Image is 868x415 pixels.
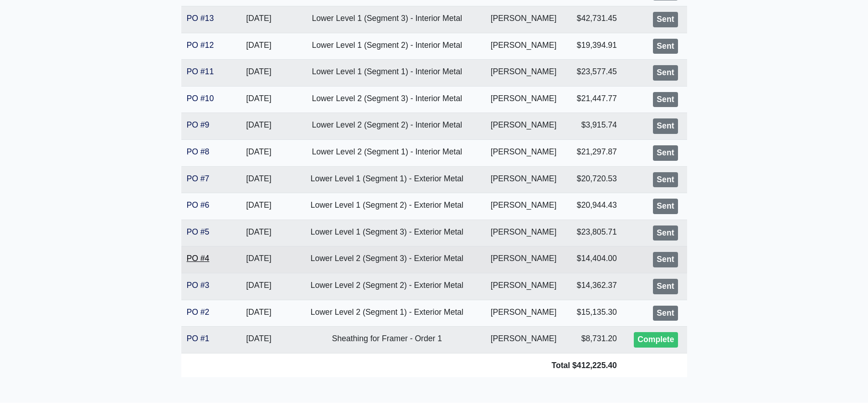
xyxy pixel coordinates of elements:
[293,6,481,33] td: Lower Level 1 (Segment 3) - Interior Metal
[187,254,210,263] a: PO #4
[653,39,678,54] div: Sent
[187,227,210,236] a: PO #5
[225,273,293,300] td: [DATE]
[225,166,293,193] td: [DATE]
[293,193,481,220] td: Lower Level 1 (Segment 2) - Exterior Metal
[293,33,481,60] td: Lower Level 1 (Segment 2) - Interior Metal
[566,60,622,87] td: $23,577.45
[187,120,210,129] a: PO #9
[566,246,622,273] td: $14,404.00
[481,33,566,60] td: [PERSON_NAME]
[187,41,214,50] a: PO #12
[293,246,481,273] td: Lower Level 2 (Segment 3) - Exterior Metal
[293,60,481,87] td: Lower Level 1 (Segment 1) - Interior Metal
[293,86,481,113] td: Lower Level 2 (Segment 3) - Interior Metal
[225,60,293,87] td: [DATE]
[481,86,566,113] td: [PERSON_NAME]
[481,113,566,140] td: [PERSON_NAME]
[293,273,481,300] td: Lower Level 2 (Segment 2) - Exterior Metal
[225,220,293,246] td: [DATE]
[225,33,293,60] td: [DATE]
[293,140,481,167] td: Lower Level 2 (Segment 1) - Interior Metal
[653,199,678,214] div: Sent
[181,353,622,377] td: Total $412,225.40
[225,140,293,167] td: [DATE]
[566,193,622,220] td: $20,944.43
[187,14,214,23] a: PO #13
[481,273,566,300] td: [PERSON_NAME]
[187,174,210,183] a: PO #7
[187,147,210,156] a: PO #8
[481,327,566,354] td: [PERSON_NAME]
[481,166,566,193] td: [PERSON_NAME]
[481,140,566,167] td: [PERSON_NAME]
[566,33,622,60] td: $19,394.91
[225,6,293,33] td: [DATE]
[293,166,481,193] td: Lower Level 1 (Segment 1) - Exterior Metal
[481,6,566,33] td: [PERSON_NAME]
[566,113,622,140] td: $3,915.74
[225,327,293,354] td: [DATE]
[653,306,678,321] div: Sent
[293,327,481,354] td: Sheathing for Framer - Order 1
[566,300,622,327] td: $15,135.30
[187,281,210,290] a: PO #3
[481,220,566,246] td: [PERSON_NAME]
[225,193,293,220] td: [DATE]
[481,193,566,220] td: [PERSON_NAME]
[225,300,293,327] td: [DATE]
[566,220,622,246] td: $23,805.71
[293,113,481,140] td: Lower Level 2 (Segment 2) - Interior Metal
[481,60,566,87] td: [PERSON_NAME]
[653,118,678,134] div: Sent
[187,334,210,343] a: PO #1
[634,332,678,348] div: Complete
[653,172,678,188] div: Sent
[293,220,481,246] td: Lower Level 1 (Segment 3) - Exterior Metal
[653,279,678,294] div: Sent
[187,67,214,76] a: PO #11
[481,246,566,273] td: [PERSON_NAME]
[566,327,622,354] td: $8,731.20
[566,273,622,300] td: $14,362.37
[653,65,678,81] div: Sent
[225,246,293,273] td: [DATE]
[653,12,678,27] div: Sent
[566,166,622,193] td: $20,720.53
[566,6,622,33] td: $42,731.45
[653,252,678,267] div: Sent
[653,145,678,161] div: Sent
[187,307,210,317] a: PO #2
[653,92,678,108] div: Sent
[187,94,214,103] a: PO #10
[481,300,566,327] td: [PERSON_NAME]
[293,300,481,327] td: Lower Level 2 (Segment 1) - Exterior Metal
[566,140,622,167] td: $21,297.87
[653,225,678,241] div: Sent
[225,113,293,140] td: [DATE]
[566,86,622,113] td: $21,447.77
[187,200,210,210] a: PO #6
[225,86,293,113] td: [DATE]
